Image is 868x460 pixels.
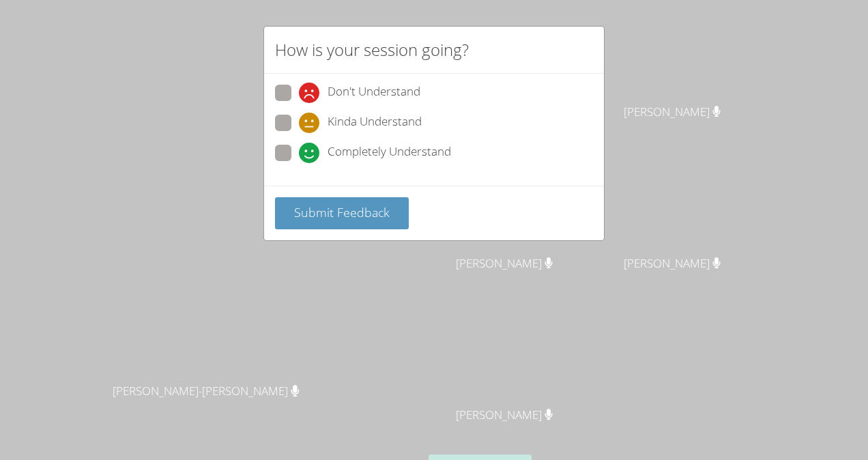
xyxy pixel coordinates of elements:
[328,143,451,163] span: Completely Understand
[294,204,390,220] span: Submit Feedback
[275,38,469,62] h2: How is your session going?
[275,197,409,229] button: Submit Feedback
[328,83,420,103] span: Don't Understand
[328,113,422,133] span: Kinda Understand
